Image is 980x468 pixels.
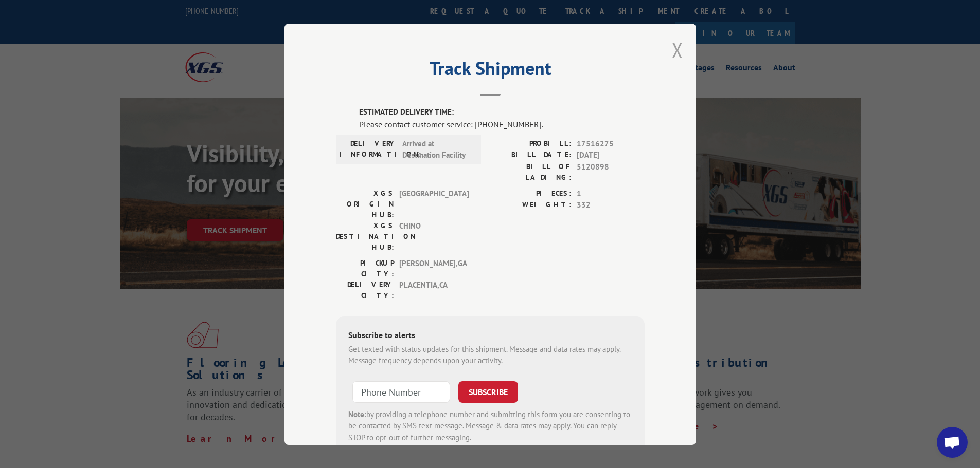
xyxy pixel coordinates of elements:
label: ESTIMATED DELIVERY TIME: [359,106,645,118]
h2: Track Shipment [336,61,645,81]
span: Arrived at Destination Facility [402,138,472,161]
div: by providing a telephone number and submitting this form you are consenting to be contacted by SM... [348,408,632,443]
span: CHINO [399,220,469,252]
label: PROBILL: [490,138,572,149]
span: [GEOGRAPHIC_DATA] [399,188,469,220]
label: BILL OF LADING: [490,161,572,182]
input: Phone Number [352,381,450,402]
a: Open chat [937,427,968,458]
span: 5120898 [577,161,645,182]
label: DELIVERY CITY: [336,279,394,301]
div: Please contact customer service: [PHONE_NUMBER]. [359,118,645,130]
label: XGS DESTINATION HUB: [336,220,394,252]
label: PICKUP CITY: [336,257,394,279]
button: SUBSCRIBE [458,381,518,402]
span: [DATE] [577,149,645,161]
span: [PERSON_NAME] , GA [399,257,469,279]
div: Get texted with status updates for this shipment. Message and data rates may apply. Message frequ... [348,343,632,366]
label: BILL DATE: [490,149,572,161]
label: PIECES: [490,188,572,199]
span: 17516275 [577,138,645,149]
label: WEIGHT: [490,199,572,211]
div: Subscribe to alerts [348,328,632,343]
button: Close modal [672,36,683,64]
span: PLACENTIA , CA [399,279,469,301]
span: 332 [577,199,645,211]
label: DELIVERY INFORMATION: [339,138,397,161]
strong: Note: [348,409,366,419]
span: 1 [577,188,645,199]
label: XGS ORIGIN HUB: [336,188,394,220]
